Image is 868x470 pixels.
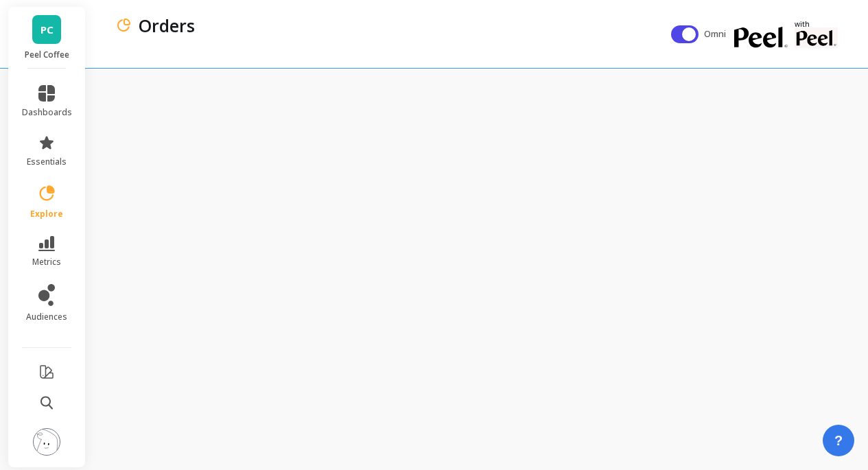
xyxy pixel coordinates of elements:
iframe: Omni Embed [93,66,868,470]
span: essentials [27,156,67,167]
img: profile picture [33,428,60,456]
span: Omni [704,27,729,41]
p: Peel Coffee [22,49,72,60]
span: dashboards [22,107,72,118]
img: partner logo [795,27,838,48]
p: with [795,21,838,27]
button: ? [823,425,854,456]
span: metrics [32,257,61,268]
span: explore [30,209,63,220]
span: ? [834,431,843,450]
span: PC [40,22,54,38]
span: audiences [26,312,67,322]
img: header icon [115,17,132,34]
p: Orders [139,14,195,37]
